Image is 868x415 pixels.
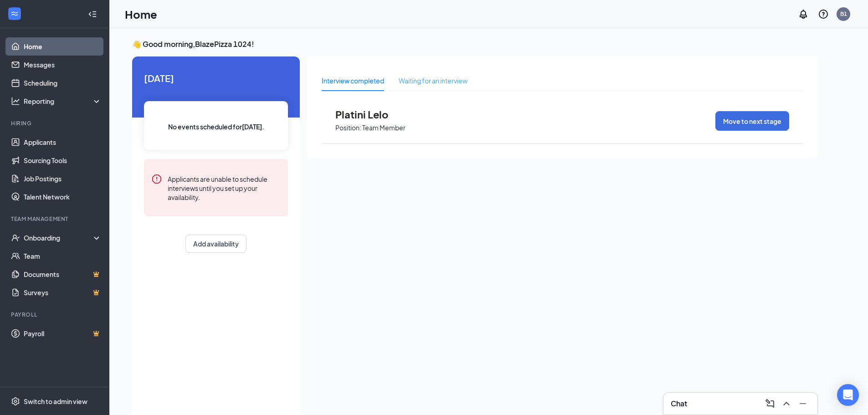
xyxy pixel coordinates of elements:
a: Job Postings [24,169,102,188]
svg: WorkstreamLogo [10,9,19,18]
div: Interview completed [322,76,384,86]
a: Applicants [24,133,102,151]
button: ChevronUp [779,396,794,411]
div: Switch to admin view [24,397,87,406]
a: Team [24,247,102,265]
svg: Minimize [797,398,808,409]
svg: Analysis [11,97,20,106]
span: No events scheduled for [DATE] . [168,122,264,132]
div: B1 [840,10,847,18]
p: Team Member [362,123,406,132]
span: Platini Lelo [335,108,436,120]
a: DocumentsCrown [24,265,102,283]
svg: UserCheck [11,233,20,242]
button: Minimize [796,396,810,411]
div: Payroll [11,311,100,318]
div: Applicants are unable to schedule interviews until you set up your availability. [168,174,281,202]
svg: Settings [11,397,20,406]
a: Home [24,37,102,56]
button: Move to next stage [715,111,789,131]
svg: ComposeMessage [765,398,776,409]
a: Sourcing Tools [24,151,102,169]
h3: 👋 Good morning, BlazePizza 1024 ! [132,39,817,49]
svg: ChevronUp [781,398,792,409]
a: SurveysCrown [24,283,102,302]
a: PayrollCrown [24,324,102,343]
a: Talent Network [24,188,102,206]
svg: Collapse [88,10,97,19]
div: Reporting [24,97,102,106]
button: Add availability [185,235,247,253]
button: ComposeMessage [763,396,777,411]
h3: Chat [671,399,687,409]
h1: Home [125,6,157,22]
p: Position: [335,123,361,132]
div: Team Management [11,215,100,223]
div: Waiting for an interview [399,76,467,86]
svg: Notifications [798,9,809,20]
svg: QuestionInfo [818,9,829,20]
a: Scheduling [24,74,102,92]
div: Open Intercom Messenger [837,384,859,406]
span: [DATE] [144,71,288,85]
div: Hiring [11,119,100,127]
a: Messages [24,56,102,74]
svg: Error [151,174,162,184]
div: Onboarding [24,233,94,242]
